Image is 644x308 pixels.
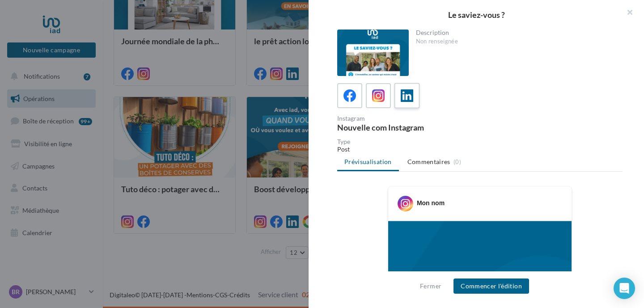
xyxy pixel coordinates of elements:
button: Fermer [416,281,445,291]
div: Nouvelle com Instagram [337,123,476,131]
div: Non renseignée [416,38,616,46]
button: Commencer l'édition [453,278,529,294]
div: Post [337,145,623,154]
div: Type [337,139,623,145]
div: Mon nom [417,198,445,207]
div: Description [416,30,616,36]
div: Le saviez-vous ? [323,11,630,19]
div: Open Intercom Messenger [614,278,635,299]
span: Commentaires [407,157,450,166]
span: (0) [453,158,461,165]
div: Instagram [337,115,476,122]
